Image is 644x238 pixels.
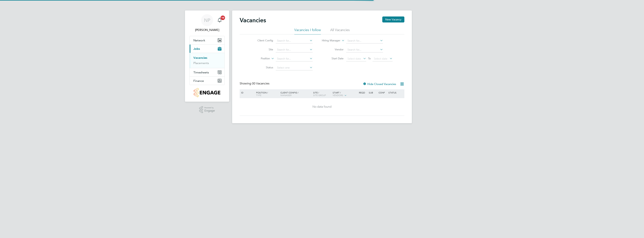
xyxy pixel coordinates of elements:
[204,18,210,23] span: NP
[204,106,215,109] span: Powered by
[193,71,209,74] span: Timesheets
[367,56,372,61] span: To
[221,16,225,20] span: 10
[240,82,270,86] div: Showing
[199,106,215,113] a: Powered byEngage
[276,56,313,61] input: Search for...
[280,94,291,97] span: Manager
[194,88,220,97] img: countryside-properties-logo-retina.png
[388,89,404,96] div: Status
[313,94,326,97] span: Site Group
[193,79,204,83] span: Finance
[240,16,266,24] h2: Vacancies
[330,28,350,34] li: All Vacancies
[276,65,313,70] input: Select one
[319,39,340,43] label: Hiring Manager
[216,14,223,26] a: 10
[347,57,361,60] span: Select date
[346,47,383,52] input: Search for...
[294,28,321,34] li: Vacancies I follow
[190,68,224,76] button: Timesheets
[256,94,261,97] span: Type
[322,48,344,51] label: Vendor
[193,47,200,51] span: Jobs
[240,89,253,96] div: ID
[185,10,229,102] nav: Main navigation
[252,82,269,85] span: 00 Vacancies
[280,89,312,98] div: Client Config /
[248,57,270,60] label: Position
[382,16,404,22] button: New Vacancy
[190,36,224,44] button: Network
[190,77,224,85] button: Finance
[276,38,313,43] input: Search for...
[190,53,224,68] div: Jobs
[276,47,313,52] input: Search for...
[193,39,205,42] span: Network
[193,56,207,60] a: Vacancies
[368,89,378,96] div: Sub
[358,89,368,96] div: Reqd
[322,57,344,60] label: Start Date
[312,89,332,98] div: Site /
[333,94,343,97] span: Vendors
[252,39,273,42] label: Client Config
[240,105,404,109] div: No data found
[253,89,280,98] div: Position /
[204,109,215,112] span: Engage
[190,45,224,53] button: Jobs
[193,61,209,65] a: Placements
[332,89,358,99] div: Start /
[363,82,396,86] label: Hide Closed Vacancies
[189,14,225,32] a: NP[PERSON_NAME]
[374,57,387,60] span: Select date
[378,89,387,96] div: Conf
[189,88,225,97] a: Go to home page
[252,66,273,69] label: Status
[252,48,273,51] label: Site
[189,28,225,32] span: Natalie Porter
[346,38,383,43] input: Search for...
